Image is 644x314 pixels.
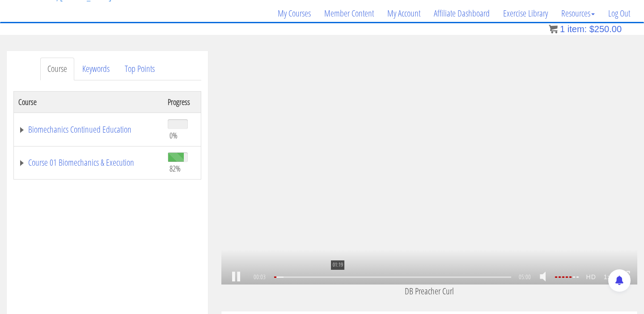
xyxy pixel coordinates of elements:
span: 01:19 [331,260,345,270]
p: DB Preacher Curl [221,285,637,298]
span: $ [589,24,594,34]
a: Biomechanics Continued Education [18,125,159,134]
a: Course 01 Biomechanics & Execution [18,158,159,167]
strong: HD [582,270,600,284]
bdi: 250.00 [589,24,622,34]
span: item: [568,24,587,34]
a: 1 item: $250.00 [549,24,622,34]
strong: 1x [600,270,615,284]
th: Course [14,91,164,113]
img: icon11.png [549,25,558,33]
th: Progress [163,91,201,113]
span: 00:03 [253,274,267,280]
span: 82% [169,163,181,173]
a: Keywords [75,58,117,80]
span: 1 [560,24,565,34]
a: Top Points [118,58,162,80]
span: 0% [169,130,178,140]
a: Course [40,58,74,80]
span: 05:00 [519,274,531,280]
